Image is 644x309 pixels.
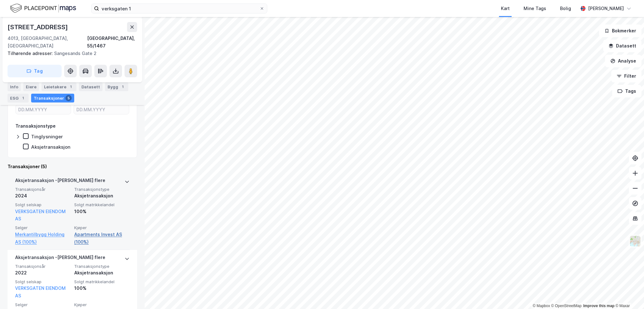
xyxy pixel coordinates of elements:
[119,84,126,90] div: 1
[15,254,105,264] div: Aksjetransaksjon - [PERSON_NAME] flere
[8,22,69,32] div: [STREET_ADDRESS]
[599,25,641,37] button: Bokmerker
[8,163,137,170] div: Transaksjoner (5)
[74,264,130,269] span: Transaksjonstype
[74,187,130,192] span: Transaksjonstype
[68,84,74,90] div: 1
[551,304,582,308] a: OpenStreetMap
[74,192,130,200] div: Aksjetransaksjon
[583,304,614,308] a: Improve this map
[15,285,66,298] a: VERKSGATEN EIENDOM AS
[74,284,130,292] div: 100%
[65,95,72,101] div: 5
[74,231,130,246] a: Apartments Invest AS (100%)
[16,105,71,114] input: DD.MM.YYYY
[31,134,63,140] div: Tinglysninger
[74,105,129,114] input: DD.MM.YYYY
[613,279,644,309] iframe: Chat Widget
[74,208,130,215] div: 100%
[74,279,130,284] span: Solgt matrikkelandel
[501,5,510,12] div: Kart
[31,144,70,150] div: Aksjetransaksjon
[87,35,137,50] div: [GEOGRAPHIC_DATA], 55/1467
[105,82,128,91] div: Bygg
[533,304,550,308] a: Mapbox
[605,55,641,67] button: Analyse
[74,302,130,307] span: Kjøper
[8,94,29,102] div: ESG
[15,302,70,307] span: Selger
[10,3,76,14] img: logo.f888ab2527a4732fd821a326f86c7f29.svg
[8,82,21,91] div: Info
[629,235,641,247] img: Z
[612,85,641,97] button: Tags
[74,225,130,230] span: Kjøper
[15,202,70,207] span: Solgt selskap
[8,65,62,77] button: Tag
[23,82,39,91] div: Eiere
[560,5,571,12] div: Bolig
[15,192,70,200] div: 2024
[8,51,54,56] span: Tilhørende adresser:
[42,82,76,91] div: Leietakere
[15,264,70,269] span: Transaksjonsår
[15,225,70,230] span: Selger
[8,35,87,50] div: 4013, [GEOGRAPHIC_DATA], [GEOGRAPHIC_DATA]
[31,94,74,102] div: Transaksjoner
[15,209,66,222] a: VERKSGATEN EIENDOM AS
[603,40,641,52] button: Datasett
[8,50,132,57] div: Sangesands Gate 2
[611,70,641,82] button: Filter
[613,279,644,309] div: Kontrollprogram for chat
[524,5,546,12] div: Mine Tags
[74,202,130,207] span: Solgt matrikkelandel
[79,82,103,91] div: Datasett
[588,5,624,12] div: [PERSON_NAME]
[74,269,130,277] div: Aksjetransaksjon
[20,95,26,101] div: 1
[99,4,259,13] input: Søk på adresse, matrikkel, gårdeiere, leietakere eller personer
[15,122,56,130] div: Transaksjonstype
[15,187,70,192] span: Transaksjonsår
[15,177,105,187] div: Aksjetransaksjon - [PERSON_NAME] flere
[15,231,70,246] a: Merkantilbygg Holding AS (100%)
[15,279,70,284] span: Solgt selskap
[15,269,70,277] div: 2022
